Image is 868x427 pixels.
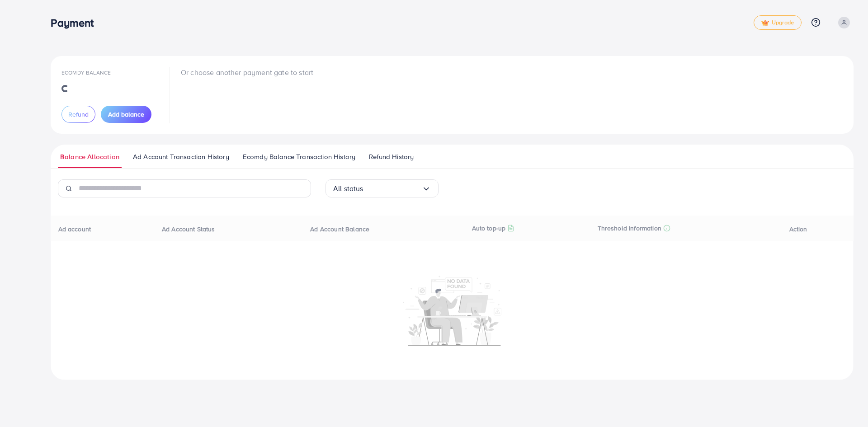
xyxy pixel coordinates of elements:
[60,152,119,162] span: Balance Allocation
[325,179,439,197] div: Search for option
[61,106,95,123] button: Refund
[61,69,111,76] span: Ecomdy Balance
[68,110,89,119] span: Refund
[369,152,414,162] span: Refund History
[243,152,355,162] span: Ecomdy Balance Transaction History
[108,110,144,119] span: Add balance
[333,182,363,196] span: All status
[363,182,422,196] input: Search for option
[181,67,313,78] p: Or choose another payment gate to start
[754,15,802,30] a: tickUpgrade
[761,20,769,26] img: tick
[133,152,229,162] span: Ad Account Transaction History
[761,19,794,26] span: Upgrade
[101,106,151,123] button: Add balance
[51,16,101,29] h3: Payment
